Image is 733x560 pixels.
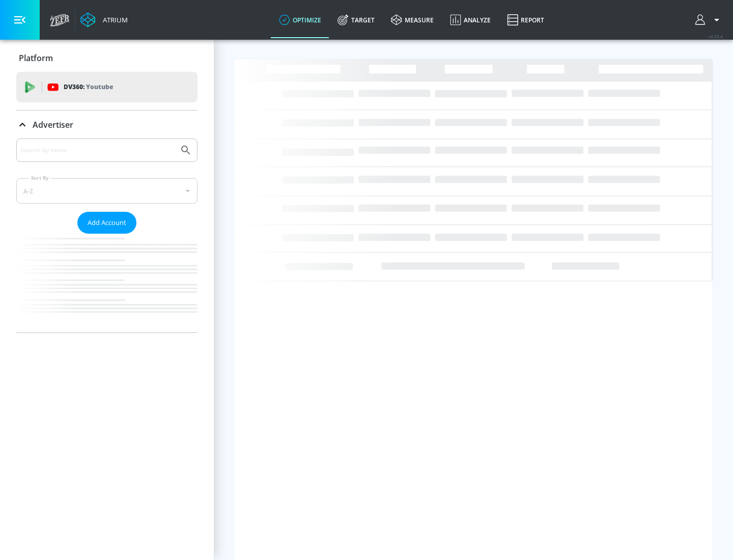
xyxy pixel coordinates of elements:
[29,175,51,181] label: Sort By
[16,178,198,204] div: A-Z
[80,12,128,27] a: Atrium
[709,34,723,39] span: v 4.25.4
[271,2,329,38] a: optimize
[64,81,113,93] p: DV360:
[16,44,198,72] div: Platform
[383,2,442,38] a: measure
[499,2,552,38] a: Report
[16,72,198,102] div: DV360: Youtube
[16,138,198,332] div: Advertiser
[77,212,136,234] button: Add Account
[16,234,198,332] nav: list of Advertiser
[16,110,198,139] div: Advertiser
[33,119,73,130] p: Advertiser
[99,15,128,24] div: Atrium
[19,52,53,64] p: Platform
[20,144,175,157] input: Search by name
[329,2,383,38] a: Target
[86,81,113,92] p: Youtube
[442,2,499,38] a: Analyze
[88,217,126,229] span: Add Account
